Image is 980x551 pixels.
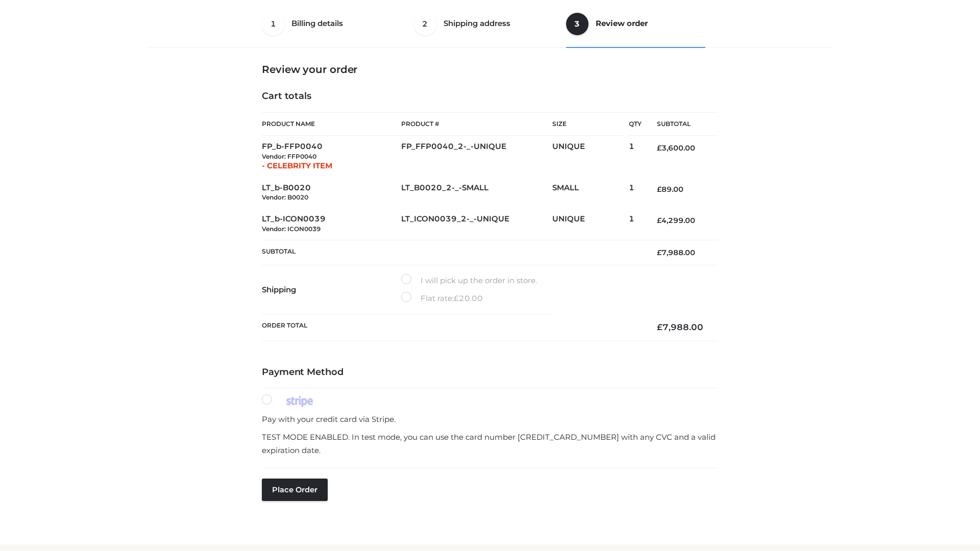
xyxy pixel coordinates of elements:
[629,208,642,240] td: 1
[262,413,718,426] p: Pay with your credit card via Stripe.
[552,177,629,209] td: SMALL
[552,208,629,240] td: UNIQUE
[262,91,718,102] h4: Cart totals
[657,322,663,332] span: £
[262,479,328,501] button: Place order
[454,293,459,303] span: £
[401,177,552,209] td: LT_B0020_2-_-SMALL
[262,136,401,177] td: FP_b-FFP0040
[262,177,401,209] td: LT_b-B0020
[642,113,718,136] th: Subtotal
[629,136,642,177] td: 1
[262,314,642,341] th: Order Total
[401,208,552,240] td: LT_ICON0039_2-_-UNIQUE
[262,161,332,170] span: - CELEBRITY ITEM
[629,112,642,136] th: Qty
[657,216,695,225] bdi: 4,299.00
[657,216,661,225] span: £
[552,113,624,136] th: Size
[262,153,316,160] small: Vendor: FFP0040
[401,274,537,287] label: I will pick up the order in store.
[657,143,695,153] bdi: 3,600.00
[262,63,718,76] h3: Review your order
[401,136,552,177] td: FP_FFP0040_2-_-UNIQUE
[657,322,703,332] bdi: 7,988.00
[657,248,661,257] span: £
[262,240,642,265] th: Subtotal
[401,112,552,136] th: Product #
[657,143,661,153] span: £
[262,225,321,233] small: Vendor: ICON0039
[262,193,308,201] small: Vendor: B0020
[552,136,629,177] td: UNIQUE
[262,112,401,136] th: Product Name
[262,208,401,240] td: LT_b-ICON0039
[629,177,642,209] td: 1
[657,185,683,194] bdi: 89.00
[657,248,695,257] bdi: 7,988.00
[262,265,401,314] th: Shipping
[401,292,483,305] label: Flat rate:
[262,367,718,378] h4: Payment Method
[657,185,661,194] span: £
[454,293,483,303] bdi: 20.00
[262,431,718,457] p: TEST MODE ENABLED. In test mode, you can use the card number [CREDIT_CARD_NUMBER] with any CVC an...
